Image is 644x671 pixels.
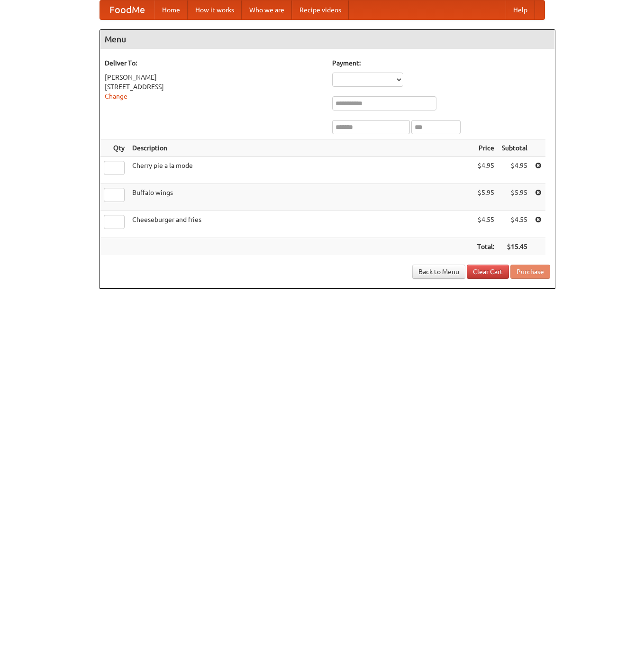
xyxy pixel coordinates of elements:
td: Cherry pie a la mode [128,157,473,184]
th: Description [128,139,473,157]
a: FoodMe [100,0,154,19]
td: $4.55 [473,211,498,238]
td: $4.95 [498,157,531,184]
a: Change [105,92,127,100]
th: Price [473,139,498,157]
button: Purchase [510,265,550,279]
a: Back to Menu [412,265,465,279]
div: [PERSON_NAME] [105,73,323,82]
th: Total: [473,238,498,256]
h4: Menu [100,30,555,49]
td: $5.95 [498,184,531,211]
a: Clear Cart [467,265,509,279]
a: Home [154,0,188,19]
th: Qty [100,139,128,157]
td: $4.95 [473,157,498,184]
th: $15.45 [498,238,531,256]
td: Buffalo wings [128,184,473,211]
h5: Payment: [332,58,550,68]
a: Recipe videos [292,0,349,19]
td: $4.55 [498,211,531,238]
a: How it works [188,0,242,19]
h5: Deliver To: [105,58,323,68]
td: Cheeseburger and fries [128,211,473,238]
div: [STREET_ADDRESS] [105,82,323,92]
th: Subtotal [498,139,531,157]
td: $5.95 [473,184,498,211]
a: Help [506,0,535,19]
a: Who we are [242,0,292,19]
